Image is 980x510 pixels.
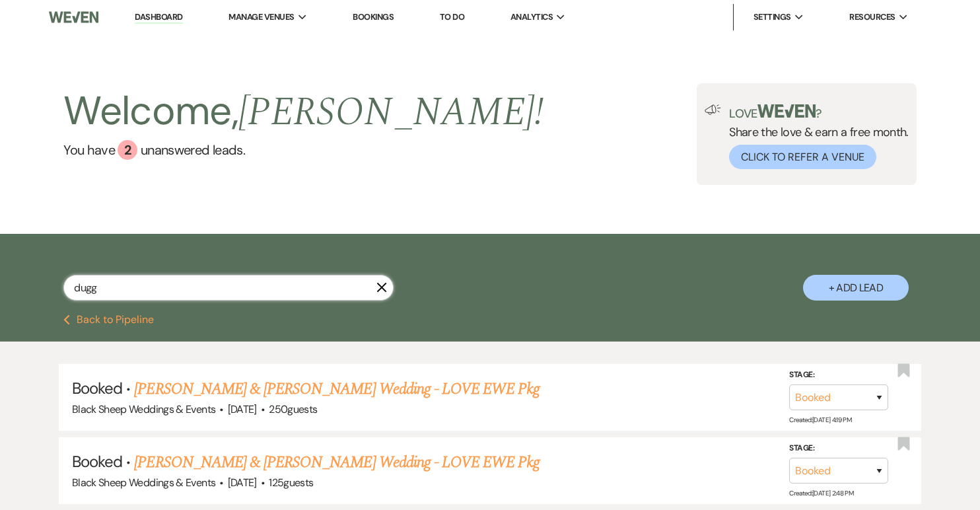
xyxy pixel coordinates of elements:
[757,104,816,118] img: weven-logo-green.svg
[849,11,895,24] span: Resources
[238,82,543,143] span: [PERSON_NAME] !
[49,3,98,31] img: Weven Logo
[63,140,543,160] a: You have 2 unanswered leads.
[135,11,182,24] a: Dashboard
[269,476,313,490] span: 125 guests
[721,104,909,169] div: Share the love & earn a free month.
[803,275,909,301] button: + Add Lead
[118,140,137,160] div: 2
[228,476,257,490] span: [DATE]
[72,402,215,416] span: Black Sheep Weddings & Events
[729,145,876,169] button: Click to Refer a Venue
[789,416,851,424] span: Created: [DATE] 4:19 PM
[753,11,791,24] span: Settings
[705,104,721,115] img: loud-speaker-illustration.svg
[72,378,122,398] span: Booked
[228,402,257,416] span: [DATE]
[729,104,909,120] p: Love ?
[72,476,215,490] span: Black Sheep Weddings & Events
[789,441,888,456] label: Stage:
[134,451,540,474] a: [PERSON_NAME] & [PERSON_NAME] Wedding - LOVE EWE Pkg
[63,275,394,301] input: Search by name, event date, email address or phone number
[269,402,317,416] span: 250 guests
[510,11,553,24] span: Analytics
[440,11,464,22] a: To Do
[134,377,540,401] a: [PERSON_NAME] & [PERSON_NAME] Wedding - LOVE EWE Pkg
[228,11,294,24] span: Manage Venues
[63,314,154,325] button: Back to Pipeline
[789,489,853,497] span: Created: [DATE] 2:48 PM
[353,11,394,22] a: Bookings
[63,83,543,140] h2: Welcome,
[72,451,122,472] span: Booked
[789,368,888,382] label: Stage:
